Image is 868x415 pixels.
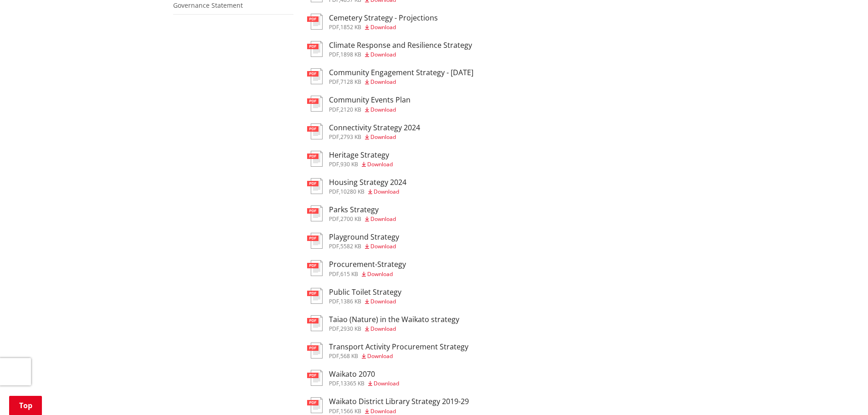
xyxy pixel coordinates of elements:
[329,68,473,77] h3: Community Engagement Strategy - [DATE]
[307,233,399,249] a: Playground Strategy pdf,5582 KB Download
[9,396,42,415] a: Top
[370,407,396,415] span: Download
[340,78,361,86] span: 7128 KB
[329,96,411,104] h3: Community Events Plan
[367,160,393,168] span: Download
[329,242,339,250] span: pdf
[329,205,396,214] h3: Parks Strategy
[370,106,396,113] span: Download
[307,315,459,332] a: Taiao (Nature) in the Waikato strategy pdf,2930 KB Download
[370,297,396,305] span: Download
[307,68,473,85] a: Community Engagement Strategy - [DATE] pdf,7128 KB Download
[340,215,361,223] span: 2700 KB
[329,288,401,297] h3: Public Toilet Strategy
[329,244,399,249] div: ,
[329,299,401,304] div: ,
[307,288,401,304] a: Public Toilet Strategy pdf,1386 KB Download
[329,14,438,22] h3: Cemetery Strategy - Projections
[329,78,339,86] span: pdf
[329,215,339,223] span: pdf
[307,96,323,112] img: document-pdf.svg
[340,379,365,387] span: 13365 KB
[340,160,358,168] span: 930 KB
[329,162,393,167] div: ,
[307,96,411,112] a: Community Events Plan pdf,2120 KB Download
[340,133,361,141] span: 2793 KB
[370,78,396,86] span: Download
[329,41,472,50] h3: Climate Response and Resilience Strategy
[307,233,323,249] img: document-pdf.svg
[307,343,323,359] img: document-pdf.svg
[307,68,323,84] img: document-pdf.svg
[329,270,339,278] span: pdf
[329,216,396,222] div: ,
[329,79,473,85] div: ,
[329,233,399,241] h3: Playground Strategy
[307,14,438,30] a: Cemetery Strategy - Projections pdf,1852 KB Download
[329,51,339,58] span: pdf
[370,51,396,58] span: Download
[340,325,361,333] span: 2930 KB
[307,315,323,331] img: document-pdf.svg
[307,260,323,276] img: document-pdf.svg
[329,106,339,113] span: pdf
[340,352,358,360] span: 568 KB
[307,178,323,194] img: document-pdf.svg
[307,41,323,57] img: document-pdf.svg
[370,242,396,250] span: Download
[329,160,339,168] span: pdf
[307,397,323,413] img: document-pdf.svg
[329,134,420,140] div: ,
[307,370,323,386] img: document-pdf.svg
[340,297,361,305] span: 1386 KB
[340,51,361,58] span: 1898 KB
[329,397,469,406] h3: Waikato District Library Strategy 2019-29
[329,409,469,414] div: ,
[307,41,472,57] a: Climate Response and Resilience Strategy pdf,1898 KB Download
[367,352,393,360] span: Download
[307,397,469,414] a: Waikato District Library Strategy 2019-29 pdf,1566 KB Download
[329,178,406,187] h3: Housing Strategy 2024
[329,189,406,195] div: ,
[307,288,323,304] img: document-pdf.svg
[340,23,361,31] span: 1852 KB
[307,151,323,167] img: document-pdf.svg
[329,188,339,195] span: pdf
[329,407,339,415] span: pdf
[367,270,393,278] span: Download
[340,270,358,278] span: 615 KB
[329,354,468,359] div: ,
[329,370,399,379] h3: Waikato 2070
[307,370,399,386] a: Waikato 2070 pdf,13365 KB Download
[826,377,859,410] iframe: Messenger Launcher
[173,1,243,10] a: Governance Statement
[374,379,399,387] span: Download
[374,188,399,195] span: Download
[340,188,365,195] span: 10280 KB
[307,151,393,167] a: Heritage Strategy pdf,930 KB Download
[329,25,438,30] div: ,
[329,381,399,386] div: ,
[307,205,323,221] img: document-pdf.svg
[370,325,396,333] span: Download
[370,215,396,223] span: Download
[329,352,339,360] span: pdf
[307,123,420,140] a: Connectivity Strategy 2024 pdf,2793 KB Download
[307,178,406,195] a: Housing Strategy 2024 pdf,10280 KB Download
[329,260,406,269] h3: Procurement-Strategy
[329,379,339,387] span: pdf
[307,205,396,222] a: Parks Strategy pdf,2700 KB Download
[329,297,339,305] span: pdf
[329,23,339,31] span: pdf
[340,242,361,250] span: 5582 KB
[307,123,323,139] img: document-pdf.svg
[329,272,406,277] div: ,
[370,133,396,141] span: Download
[329,326,459,332] div: ,
[340,106,361,113] span: 2120 KB
[329,52,472,57] div: ,
[370,23,396,31] span: Download
[329,133,339,141] span: pdf
[329,315,459,324] h3: Taiao (Nature) in the Waikato strategy
[307,343,468,359] a: Transport Activity Procurement Strategy pdf,568 KB Download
